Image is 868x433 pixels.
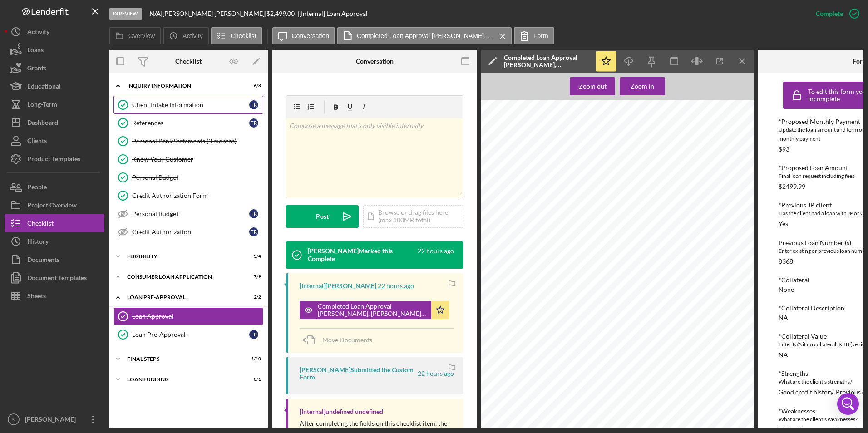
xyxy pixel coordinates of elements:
[418,370,454,377] time: 2025-08-21 16:26
[132,101,249,108] div: Client Intake Information
[5,410,104,428] button: IV[PERSON_NAME]
[5,150,104,168] button: Product Templates
[249,330,258,339] div: t r
[132,119,249,127] div: References
[27,232,49,253] div: History
[149,10,163,17] div: |
[779,220,788,227] div: Yes
[272,27,335,44] button: Conversation
[316,205,329,228] div: Post
[286,205,359,228] button: Post
[779,314,788,321] div: NA
[132,156,263,163] div: Know Your Customer
[318,303,427,317] div: Completed Loan Approval [PERSON_NAME], [PERSON_NAME] , [PERSON_NAME].pdf
[113,96,263,114] a: Client Intake Informationtr
[5,113,104,132] button: Dashboard
[27,41,44,61] div: Loans
[245,356,261,362] div: 5 / 10
[5,251,104,269] button: Documents
[853,58,868,65] div: Form
[113,325,263,344] a: Loan Pre-Approvaltr
[113,187,263,205] a: Credit Authorization Form
[231,32,256,39] label: Checklist
[249,209,258,218] div: t r
[5,23,104,41] a: Activity
[109,8,142,20] div: In Review
[132,192,263,199] div: Credit Authorization Form
[5,196,104,214] a: Project Overview
[779,351,788,359] div: NA
[337,27,512,44] button: Completed Loan Approval [PERSON_NAME], [PERSON_NAME] , [PERSON_NAME].pdf
[779,258,793,265] div: 8368
[308,247,416,262] div: [PERSON_NAME] Marked this Complete
[5,269,104,287] button: Document Templates
[514,27,554,44] button: Form
[127,295,238,300] div: Loan Pre-Approval
[127,254,238,259] div: Eligibility
[5,41,104,59] button: Loans
[807,5,863,23] button: Complete
[631,77,654,95] div: Zoom in
[418,247,454,262] time: 2025-08-21 16:27
[27,196,77,216] div: Project Overview
[245,377,261,382] div: 0 / 1
[300,301,449,319] button: Completed Loan Approval [PERSON_NAME], [PERSON_NAME] , [PERSON_NAME].pdf
[132,228,249,236] div: Credit Authorization
[533,32,548,39] label: Form
[5,77,104,95] button: Educational
[132,331,249,338] div: Loan Pre-Approval
[779,183,805,190] div: $2499.99
[132,174,263,181] div: Personal Budget
[300,329,381,351] button: Move Documents
[5,287,104,305] button: Sheets
[245,295,261,300] div: 2 / 2
[5,132,104,150] a: Clients
[579,77,607,95] div: Zoom out
[5,232,104,251] button: History
[113,205,263,223] a: Personal Budgettr
[27,23,49,43] div: Activity
[5,95,104,113] a: Long-Term
[27,269,87,289] div: Document Templates
[149,10,161,17] b: N/A
[378,282,414,290] time: 2025-08-21 16:27
[779,286,794,293] div: None
[27,178,47,198] div: People
[113,223,263,241] a: Credit Authorizationtr
[5,214,104,232] button: Checklist
[182,32,202,39] label: Activity
[27,95,57,116] div: Long-Term
[132,313,263,320] div: Loan Approval
[27,132,47,152] div: Clients
[5,178,104,196] button: People
[27,113,58,134] div: Dashboard
[127,83,238,89] div: Inquiry Information
[300,282,376,290] div: [Internal] [PERSON_NAME]
[266,10,297,17] div: $2,499.00
[816,5,843,23] div: Complete
[11,417,16,422] text: IV
[211,27,262,44] button: Checklist
[249,100,258,109] div: t r
[27,77,61,98] div: Educational
[5,59,104,77] a: Grants
[249,227,258,236] div: t r
[27,214,54,235] div: Checklist
[245,254,261,259] div: 3 / 4
[132,138,263,145] div: Personal Bank Statements (3 months)
[356,58,394,65] div: Conversation
[245,83,261,89] div: 6 / 8
[27,150,80,170] div: Product Templates
[300,366,416,381] div: [PERSON_NAME] Submitted the Custom Form
[163,27,208,44] button: Activity
[23,410,82,431] div: [PERSON_NAME]
[163,10,266,17] div: [PERSON_NAME] [PERSON_NAME] |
